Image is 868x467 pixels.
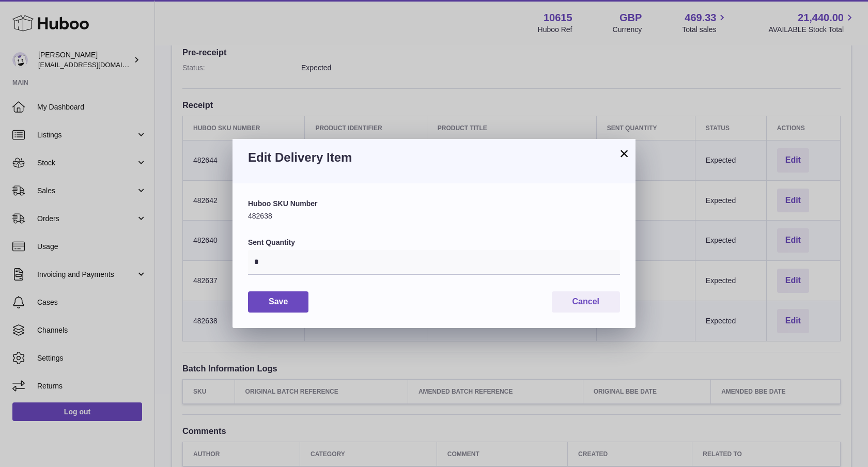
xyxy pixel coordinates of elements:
[248,199,620,221] div: 482638
[248,149,620,166] h3: Edit Delivery Item
[618,147,630,160] button: ×
[248,238,620,247] label: Sent Quantity
[248,199,620,209] label: Huboo SKU Number
[248,291,308,313] button: Save
[552,291,620,313] button: Cancel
